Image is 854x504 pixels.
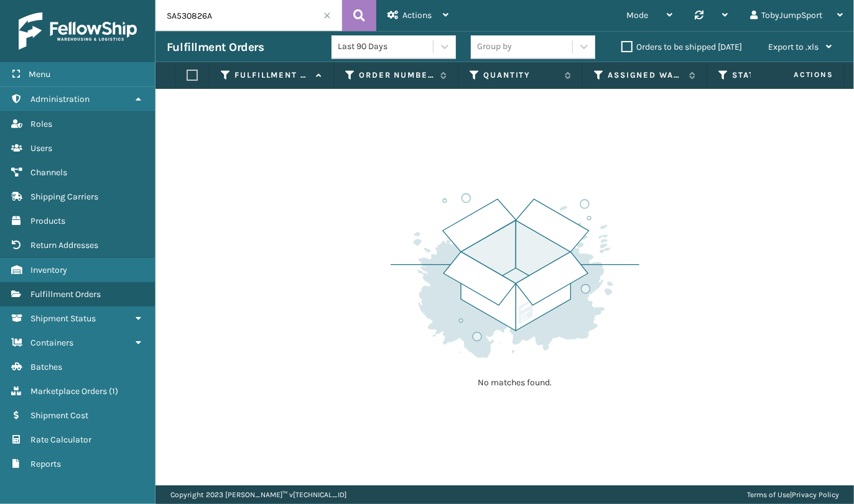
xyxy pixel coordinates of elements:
[29,69,50,80] span: Menu
[30,94,90,104] span: Administration
[234,70,310,81] label: Fulfillment Order Id
[477,40,512,53] div: Group by
[30,289,101,300] span: Fulfillment Orders
[30,265,67,275] span: Inventory
[30,119,52,129] span: Roles
[30,313,96,324] span: Shipment Status
[792,490,839,499] a: Privacy Policy
[338,40,434,53] div: Last 90 Days
[768,42,819,52] span: Export to .xls
[30,386,107,396] span: Marketplace Orders
[167,40,264,55] h3: Fulfillment Orders
[626,10,648,21] span: Mode
[30,410,88,421] span: Shipment Cost
[30,191,98,202] span: Shipping Carriers
[608,70,683,81] label: Assigned Warehouse
[30,434,91,445] span: Rate Calculator
[19,12,137,50] img: logo
[30,167,67,178] span: Channels
[30,240,98,250] span: Return Addresses
[359,70,434,81] label: Order Number
[30,362,62,372] span: Batches
[30,337,73,348] span: Containers
[30,216,65,226] span: Products
[402,10,432,21] span: Actions
[747,485,839,504] div: |
[30,459,61,469] span: Reports
[170,485,346,504] p: Copyright 2023 [PERSON_NAME]™ v [TECHNICAL_ID]
[754,65,841,85] span: Actions
[483,70,559,81] label: Quantity
[621,42,742,52] label: Orders to be shipped [DATE]
[747,490,790,499] a: Terms of Use
[109,386,118,396] span: ( 1 )
[732,70,807,81] label: Status
[30,143,52,153] span: Users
